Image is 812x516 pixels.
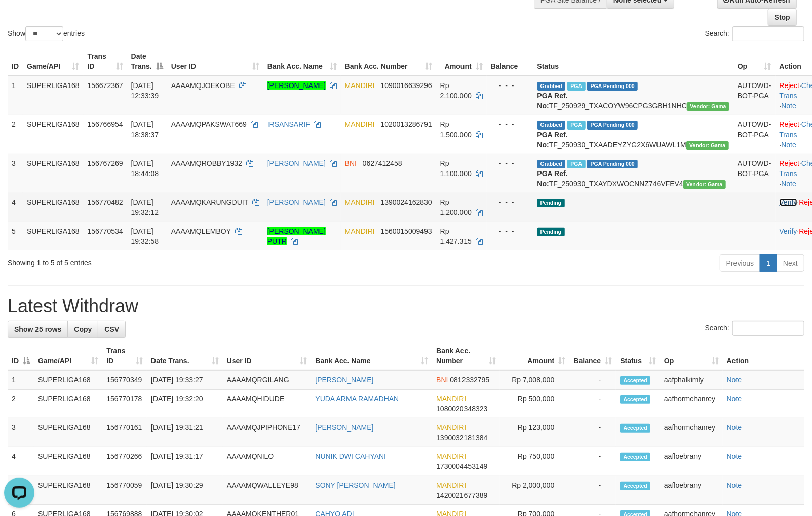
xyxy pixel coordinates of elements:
th: Date Trans.: activate to sort column ascending [147,341,223,370]
td: [DATE] 19:30:29 [147,476,223,505]
td: AAAAMQRGILANG [223,370,312,390]
span: Copy 1420021677389 to clipboard [436,491,487,499]
td: [DATE] 19:31:17 [147,447,223,476]
span: BNI [436,376,448,384]
span: Show 25 rows [14,325,61,333]
span: Copy 0627412458 to clipboard [363,159,402,167]
div: - - - [491,197,529,207]
span: Accepted [620,482,650,490]
a: Note [727,452,742,460]
td: 3 [8,154,23,193]
a: Reject [780,120,800,128]
a: [PERSON_NAME] [267,198,326,206]
span: Copy 1730004453149 to clipboard [436,462,487,470]
td: TF_250930_TXAADEYZYG2X6WUAWL1M [533,115,733,154]
td: SUPERLIGA168 [23,154,84,193]
a: [PERSON_NAME] [267,159,326,167]
a: Stop [768,9,797,26]
a: Previous [720,254,760,272]
td: AAAAMQWALLEYE98 [223,476,312,505]
span: AAAAMQJOEKOBE [171,81,235,90]
span: PGA Pending [587,82,638,91]
td: - [569,476,616,505]
span: AAAAMQROBBY1932 [171,159,242,167]
th: Balance [487,47,533,76]
td: AAAAMQHIDUDE [223,390,312,418]
th: Trans ID: activate to sort column ascending [102,341,147,370]
button: Open LiveChat chat widget [4,4,34,34]
td: SUPERLIGA168 [34,370,102,390]
a: Note [727,376,742,384]
span: AAAAMQPAKSWAT669 [171,120,247,128]
td: 156770161 [102,418,147,447]
span: Accepted [620,424,650,433]
th: Bank Acc. Number: activate to sort column ascending [432,341,500,370]
span: AAAAMQLEMBOY [171,227,231,235]
td: [DATE] 19:32:20 [147,390,223,418]
th: Status [533,47,733,76]
span: Copy [74,325,92,333]
a: IRSANSARIF [267,120,310,128]
label: Search: [705,26,804,41]
b: PGA Ref. No: [537,131,568,149]
input: Search: [732,26,804,41]
td: - [569,447,616,476]
td: 5 [8,222,23,250]
th: User ID: activate to sort column ascending [223,341,312,370]
td: aafhormchanrey [660,390,723,418]
span: Rp 1.100.000 [440,159,472,178]
span: 156767269 [88,159,123,167]
span: 156770534 [88,227,123,235]
div: - - - [491,158,529,168]
span: Copy 1020013286791 to clipboard [381,120,432,128]
td: SUPERLIGA168 [23,76,84,115]
td: SUPERLIGA168 [34,390,102,418]
span: MANDIRI [345,81,375,90]
div: - - - [491,226,529,236]
td: 156770266 [102,447,147,476]
span: [DATE] 18:38:37 [131,120,159,139]
td: SUPERLIGA168 [34,418,102,447]
label: Show entries [8,26,85,41]
a: Next [777,254,804,272]
span: Copy 1090016639296 to clipboard [381,81,432,90]
span: 156672367 [88,81,123,90]
th: Game/API: activate to sort column ascending [23,47,84,76]
td: 156770349 [102,370,147,390]
span: Accepted [620,376,650,385]
span: Rp 1.427.315 [440,227,472,245]
th: ID [8,47,23,76]
div: - - - [491,119,529,130]
a: Note [782,180,797,188]
input: Search: [732,321,804,336]
td: Rp 750,000 [500,447,569,476]
td: - [569,390,616,418]
span: CSV [104,325,119,333]
th: Bank Acc. Name: activate to sort column ascending [311,341,432,370]
span: Vendor URL: https://trx31.1velocity.biz [683,180,726,189]
td: SUPERLIGA168 [23,222,84,250]
span: Copy 0812332795 to clipboard [450,376,489,384]
span: PGA Pending [587,121,638,130]
td: TF_250930_TXAYDXWOCNNZ746VFEV4 [533,154,733,193]
span: MANDIRI [436,452,466,460]
a: [PERSON_NAME] [267,81,326,90]
td: AUTOWD-BOT-PGA [733,76,776,115]
a: [PERSON_NAME] [315,376,373,384]
span: Vendor URL: https://trx31.1velocity.biz [687,102,729,111]
th: Bank Acc. Name: activate to sort column ascending [263,47,341,76]
th: Balance: activate to sort column ascending [569,341,616,370]
td: TF_250929_TXACOYW96CPG3GBH1NHC [533,76,733,115]
span: MANDIRI [345,198,375,206]
span: Marked by aafsoycanthlai [567,160,585,168]
span: PGA Pending [587,160,638,168]
td: 1 [8,370,34,390]
span: AAAAMQKARUNGDUIT [171,198,248,206]
a: Verify [780,198,797,206]
td: 4 [8,447,34,476]
th: Trans ID: activate to sort column ascending [84,47,127,76]
a: Note [727,481,742,489]
th: Amount: activate to sort column ascending [436,47,487,76]
th: Game/API: activate to sort column ascending [34,341,102,370]
span: Rp 1.500.000 [440,120,472,139]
